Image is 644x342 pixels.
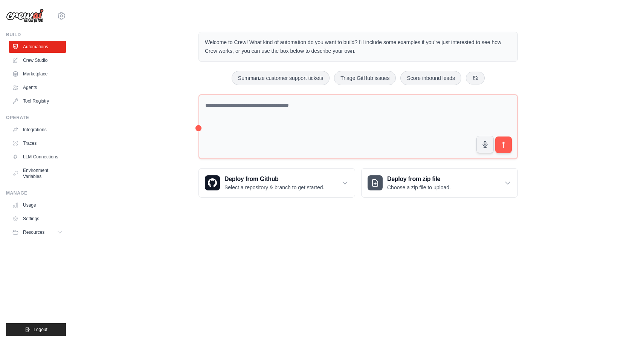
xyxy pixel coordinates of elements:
[9,68,66,80] a: Marketplace
[6,323,66,336] button: Logout
[6,190,66,196] div: Manage
[205,38,511,55] p: Welcome to Crew! What kind of automation do you want to build? I'll include some examples if you'...
[387,175,451,184] h3: Deploy from zip file
[9,199,66,211] a: Usage
[9,95,66,107] a: Tool Registry
[224,184,324,191] p: Select a repository & branch to get started.
[9,213,66,225] a: Settings
[9,54,66,66] a: Crew Studio
[400,71,461,85] button: Score inbound leads
[23,229,44,235] span: Resources
[387,184,451,191] p: Choose a zip file to upload.
[232,71,330,85] button: Summarize customer support tickets
[9,124,66,136] a: Integrations
[224,175,324,184] h3: Deploy from Github
[9,164,66,183] a: Environment Variables
[6,9,44,23] img: Logo
[9,151,66,163] a: LLM Connections
[9,137,66,149] a: Traces
[9,81,66,94] a: Agents
[9,226,66,238] button: Resources
[6,115,66,121] div: Operate
[34,327,47,333] span: Logout
[6,32,66,38] div: Build
[9,41,66,53] a: Automations
[334,71,396,85] button: Triage GitHub issues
